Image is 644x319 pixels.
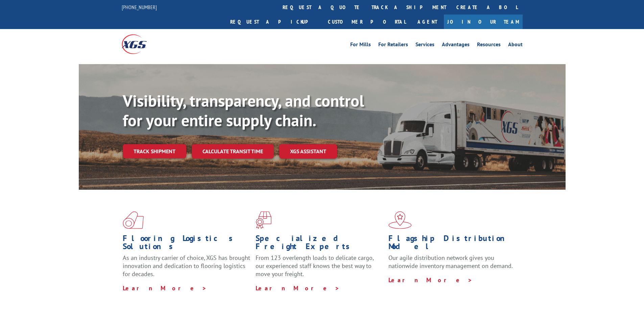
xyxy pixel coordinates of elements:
a: Advantages [442,42,470,49]
img: xgs-icon-focused-on-flooring-red [256,211,271,229]
a: Services [415,42,434,49]
img: xgs-icon-total-supply-chain-intelligence-red [123,211,144,229]
h1: Flagship Distribution Model [388,234,516,254]
a: Request a pickup [225,15,323,29]
a: For Mills [350,42,371,49]
h1: Specialized Freight Experts [256,234,383,254]
a: Customer Portal [323,15,411,29]
span: Our agile distribution network gives you nationwide inventory management on demand. [388,254,513,270]
a: Learn More > [256,284,340,292]
a: About [508,42,523,49]
a: Agent [411,15,444,29]
a: [PHONE_NUMBER] [122,4,157,10]
a: For Retailers [378,42,408,49]
h1: Flooring Logistics Solutions [123,234,251,254]
p: From 123 overlength loads to delicate cargo, our experienced staff knows the best way to move you... [256,254,383,284]
a: Calculate transit time [192,144,274,159]
a: Join Our Team [444,15,523,29]
a: Resources [477,42,501,49]
a: Learn More > [388,276,473,284]
a: XGS ASSISTANT [279,144,337,159]
img: xgs-icon-flagship-distribution-model-red [388,211,412,229]
span: As an industry carrier of choice, XGS has brought innovation and dedication to flooring logistics... [123,254,250,278]
a: Track shipment [123,144,186,158]
b: Visibility, transparency, and control for your entire supply chain. [123,90,364,131]
a: Learn More > [123,284,207,292]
